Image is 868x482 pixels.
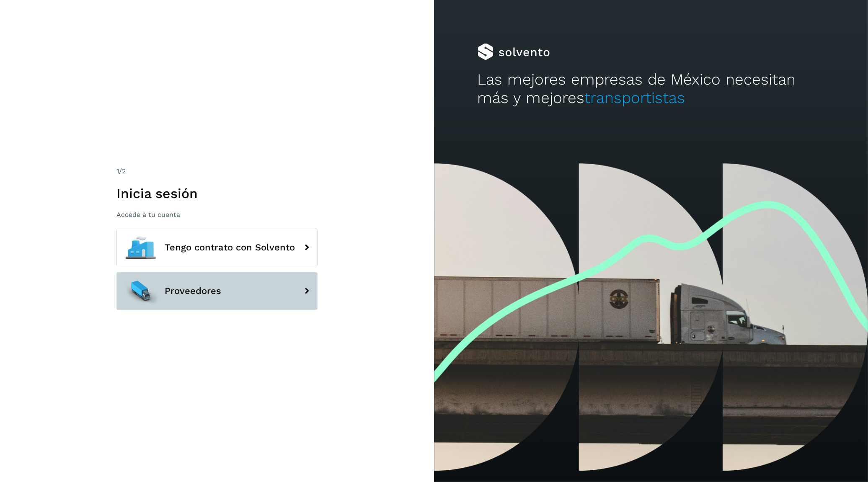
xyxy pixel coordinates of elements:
span: 1 [116,167,119,175]
p: Accede a tu cuenta [116,211,318,219]
span: transportistas [585,89,685,107]
div: /2 [116,166,318,176]
span: Proveedores [165,286,221,296]
h1: Inicia sesión [116,186,318,201]
button: Tengo contrato con Solvento [116,229,318,266]
button: Proveedores [116,272,318,310]
span: Tengo contrato con Solvento [165,242,295,253]
h2: Las mejores empresas de México necesitan más y mejores [478,70,825,108]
